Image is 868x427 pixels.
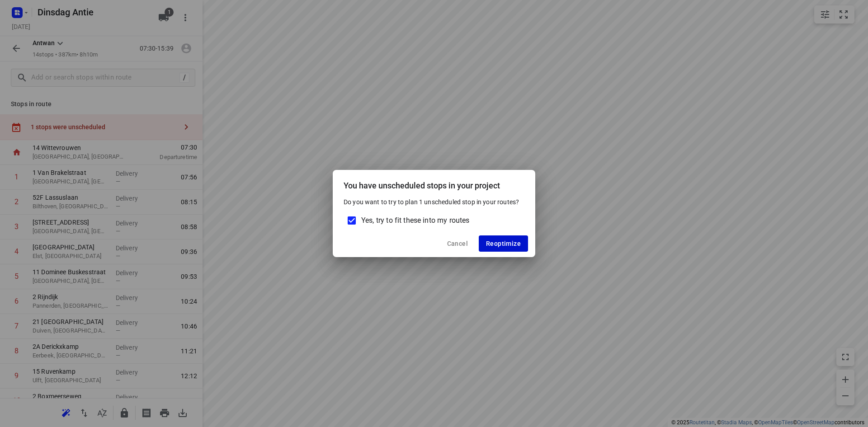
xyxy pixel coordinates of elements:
span: Do you want to try to plan 1 unscheduled stop in your routes? [344,198,519,206]
span: Cancel [447,240,468,247]
button: Reoptimize [479,235,528,252]
div: You have unscheduled stops in your project [333,170,535,197]
span: Yes, try to fit these into my routes [361,215,469,226]
span: Reoptimize [486,240,521,247]
button: Cancel [440,235,475,252]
